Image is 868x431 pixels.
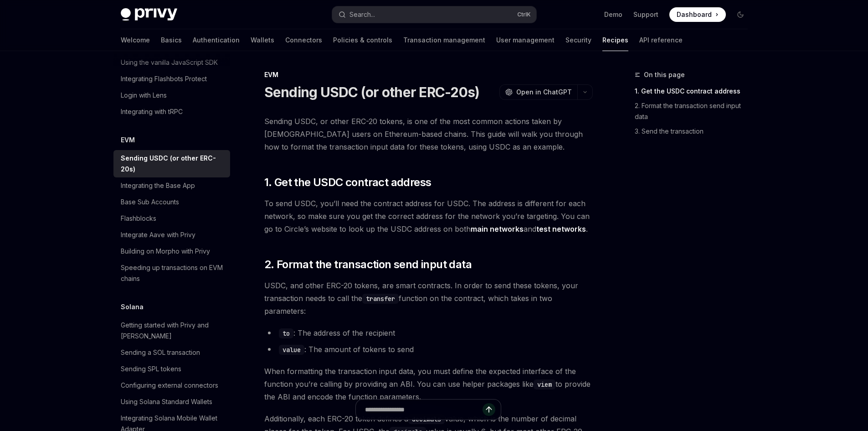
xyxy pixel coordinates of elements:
[534,379,555,389] code: viem
[121,106,183,117] div: Integrating with tRPC
[565,29,591,51] a: Security
[496,29,555,51] a: User management
[279,345,304,355] code: value
[264,197,593,235] span: To send USDC, you’ll need the contract address for USDC. The address is different for each networ...
[121,73,207,84] div: Integrating Flashbots Protect
[113,194,230,210] a: Base Sub Accounts
[635,99,755,124] a: 2. Format the transaction send input data
[264,365,593,403] span: When formatting the transaction input data, you must define the expected interface of the functio...
[121,396,212,407] div: Using Solana Standard Wallets
[403,29,485,51] a: Transaction management
[121,347,200,358] div: Sending a SOL transaction
[113,344,230,361] a: Sending a SOL transaction
[483,403,495,416] button: Send message
[279,328,293,338] code: to
[113,361,230,377] a: Sending SPL tokens
[264,175,431,190] span: 1. Get the USDC contract address
[121,180,195,191] div: Integrating the Base App
[113,260,230,287] a: Speeding up transactions on EVM chains
[113,177,230,194] a: Integrating the Base App
[113,150,230,177] a: Sending USDC (or other ERC-20s)
[113,227,230,243] a: Integrate Aave with Privy
[602,29,628,51] a: Recipes
[113,394,230,410] a: Using Solana Standard Wallets
[113,104,230,120] a: Integrating with tRPC
[349,9,375,20] div: Search...
[285,29,322,51] a: Connectors
[669,7,726,22] a: Dashboard
[516,88,572,97] span: Open in ChatGPT
[362,294,399,304] code: transfer
[121,262,225,284] div: Speeding up transactions on EVM chains
[113,317,230,344] a: Getting started with Privy and [PERSON_NAME]
[264,115,593,153] span: Sending USDC, or other ERC-20 tokens, is one of the most common actions taken by [DEMOGRAPHIC_DAT...
[264,70,593,79] div: EVM
[113,87,230,104] a: Login with Lens
[113,243,230,260] a: Building on Morpho with Privy
[264,343,593,356] li: : The amount of tokens to send
[733,7,748,22] button: Toggle dark mode
[635,84,755,99] a: 1. Get the USDC contract address
[639,29,683,51] a: API reference
[193,29,240,51] a: Authentication
[121,246,210,257] div: Building on Morpho with Privy
[635,124,755,139] a: 3. Send the transaction
[121,380,218,391] div: Configuring external connectors
[121,229,195,240] div: Integrate Aave with Privy
[121,320,225,342] div: Getting started with Privy and [PERSON_NAME]
[677,10,712,19] span: Dashboard
[499,84,577,100] button: Open in ChatGPT
[264,279,593,317] span: USDC, and other ERC-20 tokens, are smart contracts. In order to send these tokens, your transacti...
[121,301,144,312] h5: Solana
[471,224,524,234] a: main networks
[113,71,230,87] a: Integrating Flashbots Protect
[121,363,181,374] div: Sending SPL tokens
[121,197,179,208] div: Base Sub Accounts
[633,10,658,19] a: Support
[264,327,593,339] li: : The address of the recipient
[121,29,150,51] a: Welcome
[121,8,177,21] img: dark logo
[332,6,536,23] button: Search...CtrlK
[113,210,230,227] a: Flashblocks
[644,69,685,80] span: On this page
[121,90,167,101] div: Login with Lens
[333,29,392,51] a: Policies & controls
[251,29,274,51] a: Wallets
[121,213,156,224] div: Flashblocks
[536,224,586,234] a: test networks
[121,153,225,175] div: Sending USDC (or other ERC-20s)
[161,29,182,51] a: Basics
[121,135,135,145] h5: EVM
[517,11,531,18] span: Ctrl K
[604,10,622,19] a: Demo
[264,257,472,272] span: 2. Format the transaction send input data
[113,377,230,394] a: Configuring external connectors
[264,84,480,100] h1: Sending USDC (or other ERC-20s)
